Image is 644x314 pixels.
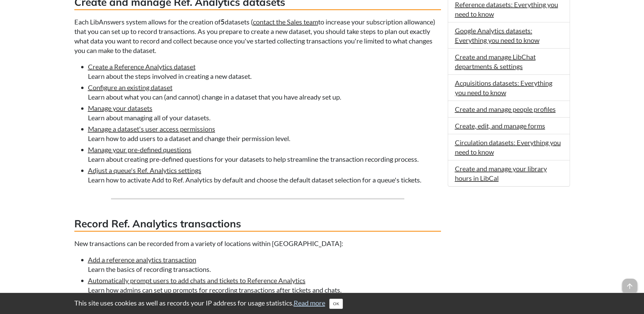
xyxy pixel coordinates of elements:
a: Add a reference analytics transaction [88,256,196,264]
button: Close [329,299,343,309]
div: This site uses cookies as well as records your IP address for usage statistics. [68,298,577,309]
a: Create and manage LibChat departments & settings [455,53,536,70]
span: arrow_upward [622,279,637,294]
a: Create and manage your library hours in LibCal [455,164,547,182]
h3: Record Ref. Analytics transactions [74,216,441,232]
li: Learn how to activate Add to Ref. Analytics by default and choose the default dataset selection f... [88,165,441,185]
li: Learn about what you can (and cannot) change in a dataset that you have already set up. [88,83,441,102]
a: Create, edit, and manage forms [455,122,545,130]
a: Adjust a queue's Ref. Analytics settings [88,166,201,174]
a: Manage your datasets [88,104,152,112]
p: Each LibAnswers system allows for the creation of datasets ( to increase your subscription allowa... [74,17,441,55]
li: Learn how to add users to a dataset and change their permission level. [88,124,441,143]
a: Acquisitions datasets: Everything you need to know [455,79,552,97]
li: Learn the basics of recording transactions. [88,255,441,274]
a: Reference datasets: Everything you need to know [455,0,558,18]
li: Learn how admins can set up prompts for recording transactions after tickets and chats. [88,276,441,295]
p: New transactions can be recorded from a variety of locations within [GEOGRAPHIC_DATA]: [74,239,441,248]
a: contact the Sales team [253,18,318,26]
a: Manage a dataset's user access permissions [88,125,215,133]
a: Google Analytics datasets: Everything you need to know [455,27,539,44]
a: Create and manage people profiles [455,105,556,113]
a: Read more [294,299,325,307]
li: Learn about managing all of your datasets. [88,103,441,122]
strong: 5 [221,18,225,26]
li: Learn about creating pre-defined questions for your datasets to help streamline the transaction r... [88,145,441,164]
a: Automatically prompt users to add chats and tickets to Reference Analytics [88,276,306,284]
a: Manage your pre-defined questions [88,145,191,154]
a: arrow_upward [622,279,637,287]
li: Learn about the steps involved in creating a new dataset. [88,62,441,81]
a: Configure an existing dataset [88,83,172,91]
a: Circulation datasets: Everything you need to know [455,138,561,156]
a: Create a Reference Analytics dataset [88,63,196,71]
